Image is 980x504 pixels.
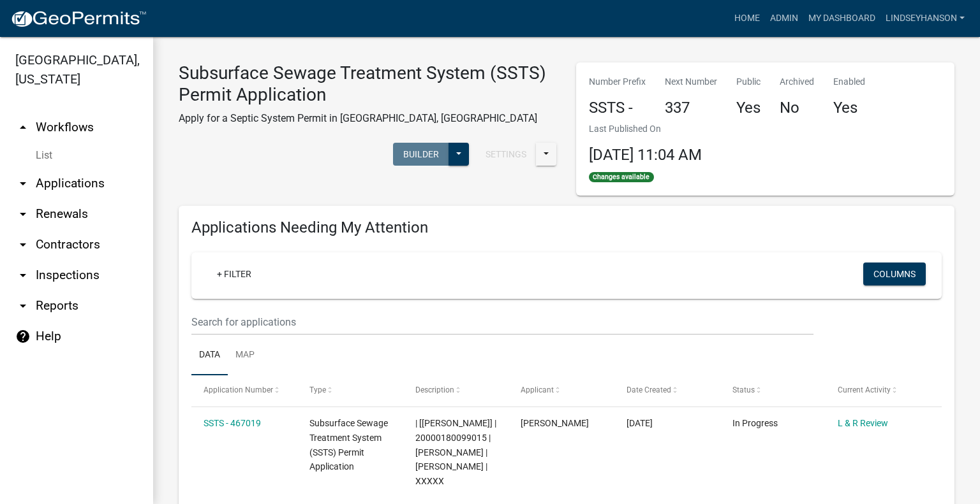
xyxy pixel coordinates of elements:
[309,385,326,394] span: Type
[589,75,646,89] p: Number Prefix
[228,335,262,376] a: Map
[297,375,403,406] datatable-header-cell: Type
[15,176,31,191] i: arrow_drop_down
[521,418,589,428] span: Scott M Ellingson
[589,172,654,182] span: Changes available
[475,143,537,166] button: Settings
[204,385,273,394] span: Application Number
[191,335,228,376] a: Data
[627,385,671,394] span: Date Created
[15,120,31,135] i: arrow_drop_up
[732,385,755,394] span: Status
[780,75,814,89] p: Archived
[15,206,31,222] i: arrow_drop_down
[732,418,778,428] span: In Progress
[179,111,557,126] p: Apply for a Septic System Permit in [GEOGRAPHIC_DATA], [GEOGRAPHIC_DATA]
[415,385,454,394] span: Description
[826,375,932,406] datatable-header-cell: Current Activity
[665,99,717,117] h4: 337
[614,375,720,406] datatable-header-cell: Date Created
[589,122,702,136] p: Last Published On
[729,6,765,31] a: Home
[833,99,865,117] h4: Yes
[393,143,449,166] button: Builder
[803,6,880,31] a: My Dashboard
[780,99,814,117] h4: No
[403,375,509,406] datatable-header-cell: Description
[15,237,31,252] i: arrow_drop_down
[838,385,891,394] span: Current Activity
[179,62,557,105] h3: Subsurface Sewage Treatment System (SSTS) Permit Application
[863,263,926,285] button: Columns
[509,375,614,406] datatable-header-cell: Applicant
[521,385,554,394] span: Applicant
[880,6,970,31] a: Lindseyhanson
[838,418,888,428] a: L & R Review
[765,6,803,31] a: Admin
[191,375,297,406] datatable-header-cell: Application Number
[15,329,31,344] i: help
[627,418,653,428] span: 08/20/2025
[736,75,761,89] p: Public
[191,309,813,335] input: Search for applications
[589,146,702,164] span: [DATE] 11:04 AM
[665,75,717,89] p: Next Number
[15,268,31,283] i: arrow_drop_down
[720,375,826,406] datatable-header-cell: Status
[309,418,388,472] span: Subsurface Sewage Treatment System (SSTS) Permit Application
[736,99,761,117] h4: Yes
[204,418,261,428] a: SSTS - 467019
[191,219,942,237] h4: Applications Needing My Attention
[15,298,31,313] i: arrow_drop_down
[833,75,865,89] p: Enabled
[589,99,646,117] h4: SSTS -
[415,418,496,486] span: | [Elizabeth Plaster] | 20000180099015 | CHAD GABRIELSON | LISA GABRIELSON | XXXXX
[207,263,262,285] a: + Filter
